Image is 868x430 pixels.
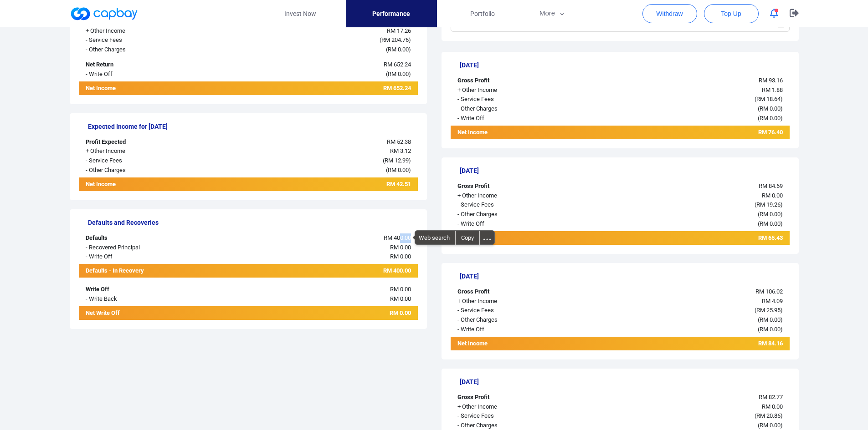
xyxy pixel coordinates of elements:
[758,340,783,347] span: RM 84.16
[79,35,220,45] div: - Service Fees
[451,95,592,104] div: - Service Fees
[592,219,790,229] div: ( )
[79,137,220,147] div: Profit Expected
[760,115,781,121] span: RM 0.00
[220,166,418,175] div: ( )
[372,9,410,19] span: Performance
[220,45,418,55] div: ( )
[220,35,418,45] div: ( )
[759,77,783,84] span: RM 93.16
[592,325,790,334] div: ( )
[390,286,411,293] span: RM 0.00
[388,46,409,53] span: RM 0.00
[384,234,411,241] span: RM 400.00
[220,156,418,166] div: ( )
[451,86,592,95] div: + Other Income
[592,95,790,104] div: ( )
[592,315,790,325] div: ( )
[451,128,592,139] div: Net Income
[451,233,592,245] div: Net Income
[451,315,592,325] div: - Other Charges
[415,231,455,244] span: Web search
[592,114,790,123] div: ( )
[762,298,783,304] span: RM 4.09
[383,267,411,274] span: RM 400.00
[612,21,620,28] span: to
[451,402,592,412] div: + Other Income
[386,181,411,187] span: RM 42.51
[79,306,220,320] div: Net Write Off
[384,61,411,68] span: RM 652.24
[79,84,220,95] div: Net Income
[79,233,220,243] div: Defaults
[79,285,220,294] div: Write Off
[79,147,220,156] div: + Other Income
[79,243,220,253] div: - Recovered Principal
[381,36,409,43] span: RM 204.76
[470,9,495,19] span: Portfolio
[451,287,592,297] div: Gross Profit
[387,138,411,145] span: RM 52.38
[385,157,409,164] span: RM 12.99
[79,180,220,191] div: Net Income
[388,167,409,173] span: RM 0.00
[451,297,592,306] div: + Other Income
[451,339,592,350] div: Net Income
[456,231,479,244] div: Copy
[759,182,783,189] span: RM 84.69
[760,211,781,218] span: RM 0.00
[704,4,759,23] button: Top Up
[79,252,220,262] div: - Write Off
[756,412,781,419] span: RM 20.86
[758,234,783,241] span: RM 65.43
[762,403,783,410] span: RM 0.00
[451,76,592,86] div: Gross Profit
[756,201,781,208] span: RM 19.26
[88,218,418,227] h5: Defaults and Recoveries
[760,105,781,112] span: RM 0.00
[760,220,781,227] span: RM 0.00
[592,411,790,421] div: ( )
[760,326,781,333] span: RM 0.00
[721,9,741,18] span: Top Up
[642,4,697,23] button: Withdraw
[760,422,781,429] span: RM 0.00
[388,71,409,77] span: RM 0.00
[79,156,220,166] div: - Service Fees
[88,122,418,131] h5: Expected Income for [DATE]
[79,264,220,278] div: Defaults - In Recovery
[390,309,411,316] span: RM 0.00
[451,306,592,315] div: - Service Fees
[756,307,781,314] span: RM 25.95
[79,60,220,70] div: Net Return
[390,147,411,154] span: RM 3.12
[755,288,783,295] span: RM 106.02
[460,61,790,69] h5: [DATE]
[762,192,783,199] span: RM 0.00
[79,26,220,36] div: + Other Income
[79,294,220,304] div: - Write Back
[451,200,592,210] div: - Service Fees
[79,45,220,55] div: - Other Charges
[451,325,592,334] div: - Write Off
[451,411,592,421] div: - Service Fees
[592,104,790,114] div: ( )
[79,70,220,79] div: - Write Off
[760,316,781,323] span: RM 0.00
[762,86,783,93] span: RM 1.88
[460,378,790,386] h5: [DATE]
[756,96,781,102] span: RM 18.64
[451,182,592,191] div: Gross Profit
[387,27,411,34] span: RM 17.26
[592,306,790,315] div: ( )
[383,85,411,91] span: RM 652.24
[759,394,783,400] span: RM 82.77
[451,114,592,123] div: - Write Off
[220,70,418,79] div: ( )
[451,191,592,201] div: + Other Income
[79,166,220,175] div: - Other Charges
[758,129,783,136] span: RM 76.40
[460,272,790,280] h5: [DATE]
[592,200,790,210] div: ( )
[390,295,411,302] span: RM 0.00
